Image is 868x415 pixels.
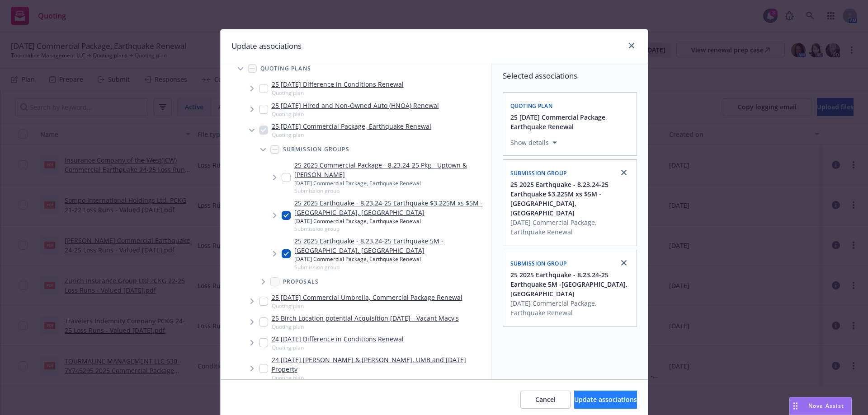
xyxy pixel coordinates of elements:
[618,167,629,178] a: close
[272,313,459,323] a: 25 Birch Location potential Acquisition [DATE] - Vacant Macy's
[294,236,488,255] a: 25 2025 Earthquake - 8.23.24-25 Earthquake 5M -[GEOGRAPHIC_DATA], [GEOGRAPHIC_DATA]
[272,101,439,110] a: 25 [DATE] Hired and Non-Owned Auto (HNOA) Renewal
[535,395,556,404] span: Cancel
[808,402,844,410] span: Nova Assist
[294,179,488,187] div: [DATE] Commercial Package, Earthquake Renewal
[503,70,637,81] span: Selected associations
[626,40,637,51] a: close
[272,110,439,118] span: Quoting plan
[618,257,629,268] a: close
[272,89,404,97] span: Quoting plan
[294,217,488,225] div: [DATE] Commercial Package, Earthquake Renewal
[272,355,488,374] a: 24 [DATE] [PERSON_NAME] & [PERSON_NAME], UMB and [DATE] Property
[510,270,631,298] button: 25 2025 Earthquake - 8.23.24-25 Earthquake 5M -[GEOGRAPHIC_DATA], [GEOGRAPHIC_DATA]
[272,374,488,382] span: Quoting plan
[231,40,302,52] h1: Update associations
[272,334,404,344] a: 24 [DATE] Difference in Conditions Renewal
[510,180,631,218] button: 25 2025 Earthquake - 8.23.24-25 Earthquake $3.225M xs $5M - [GEOGRAPHIC_DATA], [GEOGRAPHIC_DATA]
[507,137,561,148] button: Show details
[283,279,319,284] span: Proposals
[294,198,488,217] a: 25 2025 Earthquake - 8.23.24-25 Earthquake $3.225M xs $5M - [GEOGRAPHIC_DATA], [GEOGRAPHIC_DATA]
[510,260,567,267] span: Submission group
[294,225,488,233] span: Submission group
[260,66,311,71] span: Quoting plans
[272,79,404,89] a: 25 [DATE] Difference in Conditions Renewal
[790,397,801,415] div: Drag to move
[574,395,637,404] span: Update associations
[272,302,462,310] span: Quoting plan
[510,218,631,237] span: [DATE] Commercial Package, Earthquake Renewal
[294,263,488,271] span: Submission group
[789,397,852,415] button: Nova Assist
[272,344,404,351] span: Quoting plan
[283,147,349,152] span: Submission groups
[510,169,567,177] span: Submission group
[294,160,488,179] a: 25 2025 Commercial Package - 8.23.24-25 Pkg - Uptown & [PERSON_NAME]
[510,112,631,131] button: 25 [DATE] Commercial Package, Earthquake Renewal
[574,391,637,409] button: Update associations
[294,255,488,263] div: [DATE] Commercial Package, Earthquake Renewal
[510,102,553,110] span: Quoting plan
[294,187,488,195] span: Submission group
[520,391,571,409] button: Cancel
[272,293,462,302] a: 25 [DATE] Commercial Umbrella, Commercial Package Renewal
[510,298,631,317] span: [DATE] Commercial Package, Earthquake Renewal
[272,323,459,331] span: Quoting plan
